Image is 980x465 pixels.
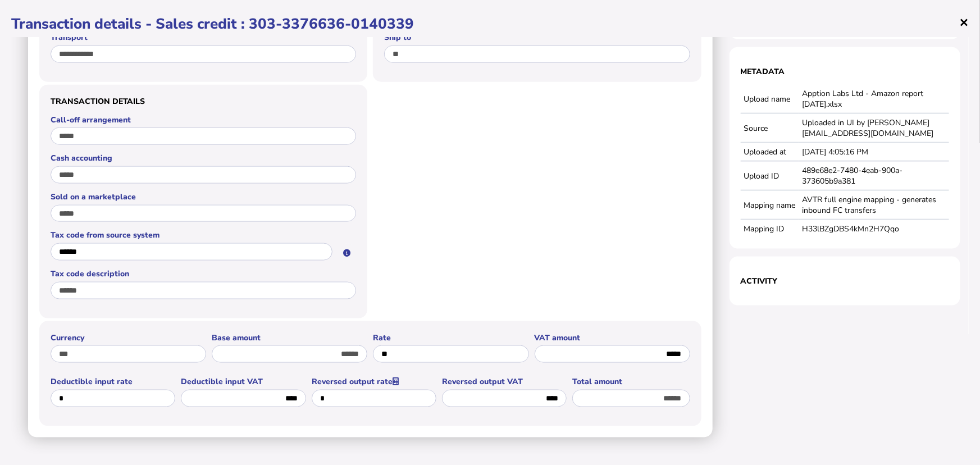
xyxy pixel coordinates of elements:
[373,332,528,343] label: Rate
[741,113,799,143] td: Source
[181,376,306,387] label: Deductible input VAT
[51,115,356,125] label: Call-off arrangement
[799,113,949,143] td: Uploaded in UI by [PERSON_NAME][EMAIL_ADDRESS][DOMAIN_NAME]
[51,96,356,107] h3: Transaction details
[535,332,690,343] label: VAT amount
[384,32,690,43] label: Ship to
[51,230,356,240] label: Tax code from source system
[799,220,949,238] td: H33lBZgDBS4kMn2H7Qqo
[51,192,356,202] label: Sold on a marketplace
[799,190,949,220] td: AVTR full engine mapping - generates inbound FC transfers
[959,11,969,33] span: ×
[51,268,356,279] label: Tax code description
[741,66,949,77] h1: Metadata
[312,376,436,387] label: Reversed output rate
[572,376,690,387] label: Total amount
[799,161,949,190] td: 489e68e2-7480-4eab-900a-373605b9a381
[212,332,367,343] label: Base amount
[741,220,799,238] td: Mapping ID
[799,143,949,161] td: [DATE] 4:05:16 PM
[799,85,949,113] td: Apption Labs Ltd - Amazon report [DATE].xlsx
[741,143,799,161] td: Uploaded at
[741,85,799,113] td: Upload name
[741,161,799,190] td: Upload ID
[741,190,799,220] td: Mapping name
[442,376,567,387] label: Reversed output VAT
[51,32,356,43] label: Transport
[51,332,206,343] label: Currency
[51,153,356,163] label: Cash accounting
[741,276,949,286] h1: Activity
[51,376,175,387] label: Deductible input rate
[11,14,969,34] h1: Transaction details - Sales credit : 303-3376636-0140339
